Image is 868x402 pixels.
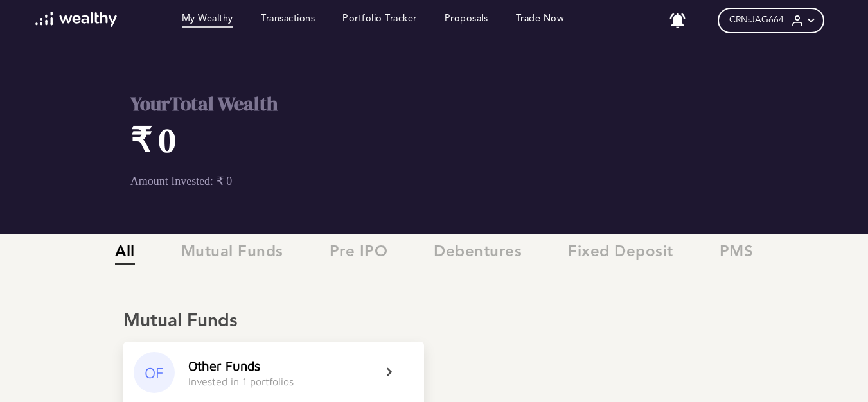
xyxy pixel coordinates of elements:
[568,243,673,265] span: Fixed Deposit
[330,243,388,265] span: Pre IPO
[729,15,784,26] span: CRN: JAG664
[261,13,315,28] a: Transactions
[188,376,294,387] div: Invested in 1 portfolios
[188,358,260,373] div: Other Funds
[516,13,565,28] a: Trade Now
[720,243,754,265] span: PMS
[130,91,499,117] h2: Your Total Wealth
[130,117,499,162] h1: ₹ 0
[445,13,488,28] a: Proposals
[35,12,117,27] img: wl-logo-white.svg
[181,243,283,265] span: Mutual Funds
[182,13,233,28] a: My Wealthy
[434,243,522,265] span: Debentures
[115,243,135,265] span: All
[134,352,175,393] div: OF
[342,13,417,28] a: Portfolio Tracker
[130,174,499,188] p: Amount Invested: ₹ 0
[123,311,745,333] div: Mutual Funds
